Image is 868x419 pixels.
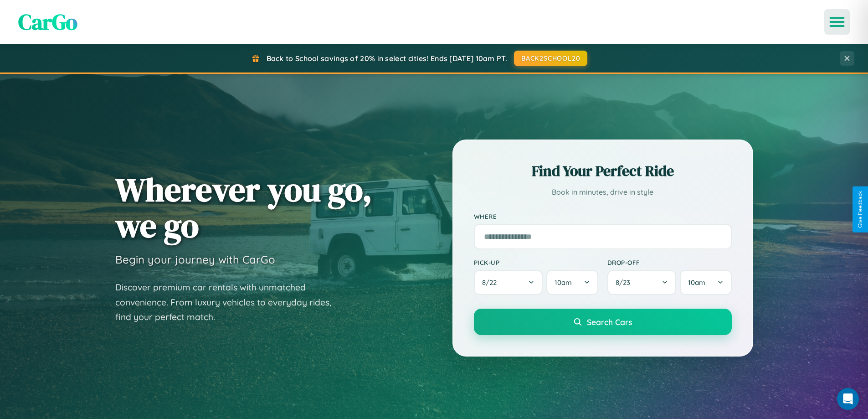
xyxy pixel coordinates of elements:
p: Book in minutes, drive in style [474,186,732,199]
span: 8 / 23 [616,278,635,287]
button: 8/22 [474,270,543,295]
p: Discover premium car rentals with unmatched convenience. From luxury vehicles to everyday rides, ... [115,280,343,325]
button: BACK2SCHOOL20 [514,51,587,66]
button: 10am [680,270,731,295]
label: Drop-off [607,259,732,266]
div: Open Intercom Messenger [837,388,859,410]
label: Where [474,212,732,220]
span: CarGo [18,7,77,37]
h1: Wherever you go, we go [115,171,372,243]
button: Search Cars [474,309,732,335]
span: 8 / 22 [482,278,501,287]
span: Back to School savings of 20% in select cities! Ends [DATE] 10am PT. [267,54,507,63]
button: 8/23 [607,270,677,295]
span: 10am [555,278,572,287]
span: Search Cars [587,317,632,327]
div: Give Feedback [857,191,863,228]
label: Pick-up [474,259,598,266]
span: 10am [688,278,705,287]
button: Open menu [824,9,850,35]
h3: Begin your journey with CarGo [115,253,275,266]
h2: Find Your Perfect Ride [474,161,732,181]
button: 10am [546,270,598,295]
